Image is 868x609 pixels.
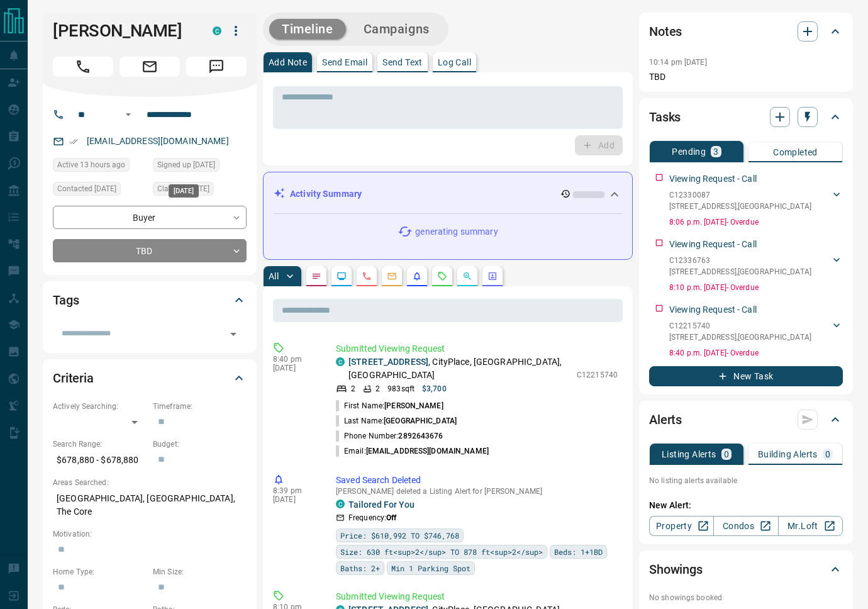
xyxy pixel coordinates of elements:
[713,516,778,536] a: Condos
[290,187,362,201] p: Activity Summary
[87,136,229,146] a: [EMAIL_ADDRESS][DOMAIN_NAME]
[348,357,428,367] a: [STREET_ADDRESS]
[387,271,397,281] svg: Emails
[649,70,843,84] p: TBD
[669,238,757,251] p: Viewing Request - Call
[53,450,147,471] p: $678,880 - $678,880
[669,318,843,345] div: C12215740[STREET_ADDRESS],[GEOGRAPHIC_DATA]
[69,137,78,146] svg: Email Verified
[462,271,472,281] svg: Opportunities
[186,57,247,77] span: Message
[724,450,729,459] p: 0
[348,500,415,510] a: Tailored For You
[649,405,843,435] div: Alerts
[53,528,247,540] p: Motivation:
[351,383,355,394] p: 2
[382,58,423,67] p: Send Text
[669,216,843,228] p: 8:06 p.m. [DATE] - Overdue
[669,252,843,280] div: C12336763[STREET_ADDRESS],[GEOGRAPHIC_DATA]
[778,516,843,536] a: Mr.Loft
[53,285,247,315] div: Tags
[649,107,681,127] h2: Tasks
[384,416,457,425] span: [GEOGRAPHIC_DATA]
[384,401,443,410] span: [PERSON_NAME]
[269,272,279,281] p: All
[340,562,380,574] span: Baths: 2+
[412,271,422,281] svg: Listing Alerts
[337,271,347,281] svg: Lead Browsing Activity
[422,383,447,394] p: $3,700
[340,545,543,558] span: Size: 630 ft<sup>2</sup> TO 878 ft<sup>2</sup>
[348,512,396,523] p: Frequency:
[322,58,367,67] p: Send Email
[649,559,703,579] h2: Showings
[649,58,707,67] p: 10:14 pm [DATE]
[669,266,811,277] p: [STREET_ADDRESS] , [GEOGRAPHIC_DATA]
[336,474,618,487] p: Saved Search Deleted
[120,57,180,77] span: Email
[153,566,247,578] p: Min Size:
[53,57,113,77] span: Call
[366,447,489,455] span: [EMAIL_ADDRESS][DOMAIN_NAME]
[336,590,618,603] p: Submitted Viewing Request
[336,415,457,427] p: Last Name:
[53,290,79,310] h2: Tags
[269,19,346,40] button: Timeline
[157,159,215,171] span: Signed up [DATE]
[53,182,147,199] div: Tue Aug 12 2025
[649,21,682,42] h2: Notes
[669,172,757,186] p: Viewing Request - Call
[53,477,247,488] p: Areas Searched:
[649,499,843,512] p: New Alert:
[773,148,818,157] p: Completed
[669,347,843,359] p: 8:40 p.m. [DATE] - Overdue
[273,495,317,504] p: [DATE]
[336,500,345,508] div: condos.ca
[274,182,622,206] div: Activity Summary
[825,450,830,459] p: 0
[340,529,459,542] span: Price: $610,992 TO $746,768
[153,158,247,176] div: Tue Aug 12 2025
[269,58,307,67] p: Add Note
[649,16,843,47] div: Notes
[53,363,247,393] div: Criteria
[169,184,199,198] div: [DATE]
[662,450,716,459] p: Listing Alerts
[649,592,843,603] p: No showings booked
[649,102,843,132] div: Tasks
[376,383,380,394] p: 2
[53,439,147,450] p: Search Range:
[348,355,570,382] p: , CityPlace, [GEOGRAPHIC_DATA], [GEOGRAPHIC_DATA]
[758,450,818,459] p: Building Alerts
[225,325,242,343] button: Open
[669,332,811,343] p: [STREET_ADDRESS] , [GEOGRAPHIC_DATA]
[53,206,247,229] div: Buyer
[336,357,345,366] div: condos.ca
[336,342,618,355] p: Submitted Viewing Request
[351,19,442,40] button: Campaigns
[53,401,147,412] p: Actively Searching:
[53,21,194,41] h1: [PERSON_NAME]
[57,159,125,171] span: Active 13 hours ago
[577,369,618,381] p: C12215740
[669,201,811,212] p: [STREET_ADDRESS] , [GEOGRAPHIC_DATA]
[157,182,209,195] span: Claimed [DATE]
[387,383,415,394] p: 983 sqft
[669,187,843,215] div: C12330087[STREET_ADDRESS],[GEOGRAPHIC_DATA]
[153,182,247,199] div: Tue Aug 12 2025
[273,355,317,364] p: 8:40 pm
[386,513,396,522] strong: Off
[53,488,247,522] p: [GEOGRAPHIC_DATA], [GEOGRAPHIC_DATA], The Core
[336,445,489,457] p: Email:
[398,432,443,440] span: 2892643676
[649,475,843,486] p: No listing alerts available
[415,225,498,238] p: generating summary
[121,107,136,122] button: Open
[336,430,443,442] p: Phone Number:
[53,239,247,262] div: TBD
[53,158,147,176] div: Wed Aug 13 2025
[437,271,447,281] svg: Requests
[213,26,221,35] div: condos.ca
[311,271,321,281] svg: Notes
[438,58,471,67] p: Log Call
